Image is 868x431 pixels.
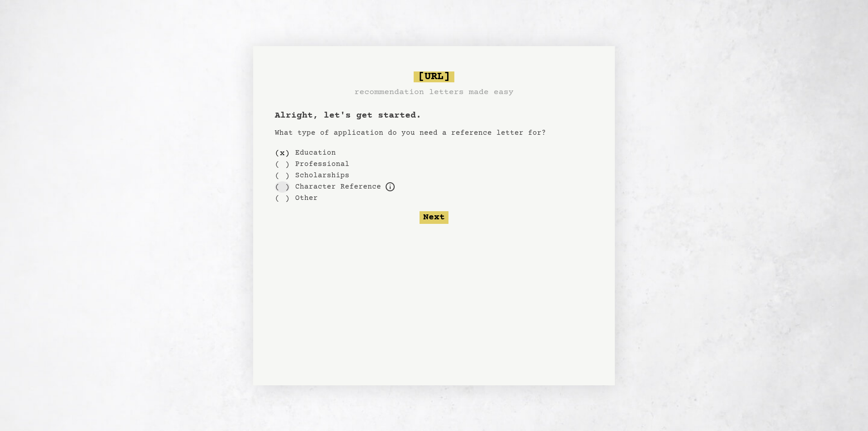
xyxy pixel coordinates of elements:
label: Education [295,147,336,158]
div: ( ) [275,159,290,170]
div: ( x ) [275,147,290,159]
p: What type of application do you need a reference letter for? [275,128,593,138]
div: ( ) [275,181,290,193]
label: Scholarships [295,170,349,181]
h1: Alright, let's get started. [275,109,593,122]
h3: recommendation letters made easy [354,86,514,99]
label: Other [295,193,318,204]
label: For example, loans, housing applications, parole, professional certification, etc. [295,181,381,192]
div: ( ) [275,170,290,181]
div: ( ) [275,193,290,204]
label: Professional [295,159,349,170]
span: [URL] [414,71,454,82]
button: Next [420,211,448,224]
